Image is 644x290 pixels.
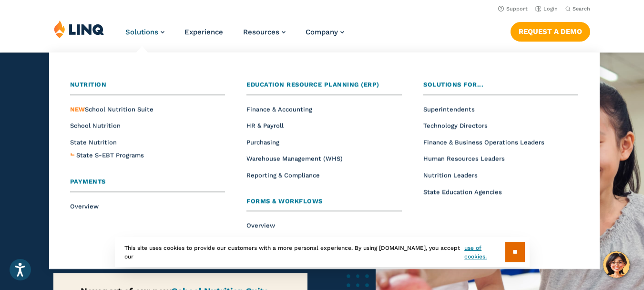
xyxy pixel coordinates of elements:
span: State S-EBT Programs [76,151,144,159]
a: Finance & Accounting [246,106,312,113]
span: Payments [70,178,106,185]
span: Company [306,28,338,36]
a: Forms & Workflows [246,196,401,212]
a: Education Resource Planning (ERP) [246,80,401,95]
nav: Button Navigation [511,20,590,41]
span: NEW [70,106,85,113]
a: Warehouse Management (WHS) [246,155,343,162]
a: Login [535,6,558,12]
nav: Primary Navigation [125,20,344,52]
a: Nutrition Leaders [423,172,478,179]
span: School Nutrition Suite [70,106,153,113]
a: Finance & Business Operations Leaders [423,139,544,146]
button: Open Search Bar [565,5,590,12]
a: Payments [70,177,225,192]
a: State Education Agencies [423,188,502,195]
a: Overview [246,222,275,229]
span: Education Resource Planning (ERP) [246,81,379,88]
a: Experience [184,28,223,36]
a: Company [306,28,344,36]
a: HR & Payroll [246,122,284,129]
span: Search [572,6,590,12]
button: Hello, have a question? Let’s chat. [603,251,630,278]
a: Solutions for... [423,80,578,95]
a: Nutrition [70,80,225,95]
span: Solutions [125,28,158,36]
a: Purchasing [246,139,279,146]
a: Resources [243,28,286,36]
a: School Nutrition [70,122,121,129]
a: State S-EBT Programs [76,150,144,161]
span: Forms & Workflows [246,197,323,204]
span: Resources [243,28,279,36]
a: Request a Demo [511,22,590,41]
a: Human Resources Leaders [423,155,505,162]
a: Support [498,6,528,12]
a: use of cookies. [464,244,505,261]
a: Solutions [125,28,164,36]
a: State Nutrition [70,139,117,146]
a: NEWSchool Nutrition Suite [70,106,153,113]
a: Overview [70,203,99,210]
a: Superintendents [423,106,475,113]
span: Nutrition [70,81,107,88]
img: LINQ | K‑12 Software [54,20,104,38]
div: This site uses cookies to provide our customers with a more personal experience. By using [DOMAIN... [115,237,530,267]
a: Reporting & Compliance [246,172,320,179]
span: Solutions for... [423,81,483,88]
a: Technology Directors [423,122,488,129]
